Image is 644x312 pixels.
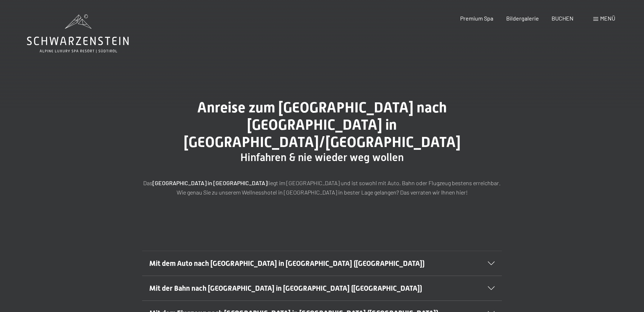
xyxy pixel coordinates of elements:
[460,15,493,22] a: Premium Spa
[142,178,502,197] p: Das liegt im [GEOGRAPHIC_DATA] und ist sowohl mit Auto, Bahn oder Flugzeug bestens erreichbar. Wi...
[506,15,539,22] a: Bildergalerie
[153,179,267,186] strong: [GEOGRAPHIC_DATA] in [GEOGRAPHIC_DATA]
[240,151,404,164] span: Hinfahren & nie wieder weg wollen
[552,15,573,22] a: BUCHEN
[149,259,425,268] span: Mit dem Auto nach [GEOGRAPHIC_DATA] in [GEOGRAPHIC_DATA] ([GEOGRAPHIC_DATA])
[600,15,615,22] span: Menü
[184,99,461,151] span: Anreise zum [GEOGRAPHIC_DATA] nach [GEOGRAPHIC_DATA] in [GEOGRAPHIC_DATA]/[GEOGRAPHIC_DATA]
[149,284,422,293] span: Mit der Bahn nach [GEOGRAPHIC_DATA] in [GEOGRAPHIC_DATA] ([GEOGRAPHIC_DATA])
